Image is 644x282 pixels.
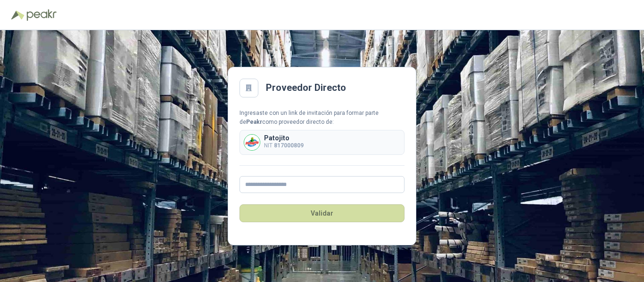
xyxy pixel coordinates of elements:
b: 817000809 [274,142,304,149]
p: Patojito [264,135,304,141]
img: Logo [11,10,25,20]
img: Company Logo [244,135,260,150]
img: Peakr [26,9,57,21]
div: Ingresaste con un link de invitación para formar parte de como proveedor directo de: [239,109,405,127]
h2: Proveedor Directo [266,81,346,95]
b: Peakr [246,119,262,125]
p: NIT [264,141,304,150]
button: Validar [239,204,405,222]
